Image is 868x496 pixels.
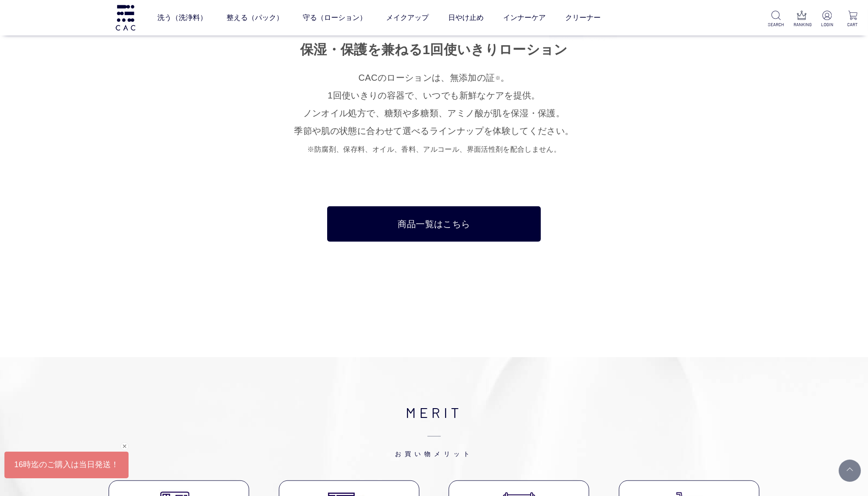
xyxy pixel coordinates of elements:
[109,423,760,458] span: お買い物メリット
[227,5,283,30] a: 整える（パック）
[114,5,137,30] img: logo
[212,69,656,157] p: CACのローションは、無添加の証 。 1回使いきりの容器で、いつでも新鮮なケアを提供。 ノンオイル処方で、糖類や多糖類、アミノ酸が 肌を保湿・保護。 季節や肌の状態に合わせて選べるラインナップを...
[768,11,784,28] a: SEARCH
[386,5,429,30] a: メイクアップ
[495,75,500,81] sup: ※
[845,21,861,28] p: CART
[565,5,601,30] a: クリーナー
[794,11,810,28] a: RANKING
[503,5,546,30] a: インナーケア
[448,5,484,30] a: 日やけ止め
[819,11,835,28] a: LOGIN
[794,21,810,28] p: RANKING
[327,206,541,242] a: 商品一覧はこちら
[109,402,760,458] h2: MERIT
[845,11,861,28] a: CART
[303,5,367,30] a: 守る（ローション）
[819,21,835,28] p: LOGIN
[768,21,784,28] p: SEARCH
[157,5,207,30] a: 洗う（洗浄料）
[307,146,561,153] small: ※防腐剤、保存料、オイル、香料、アルコール、界面活性剤を配合しません。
